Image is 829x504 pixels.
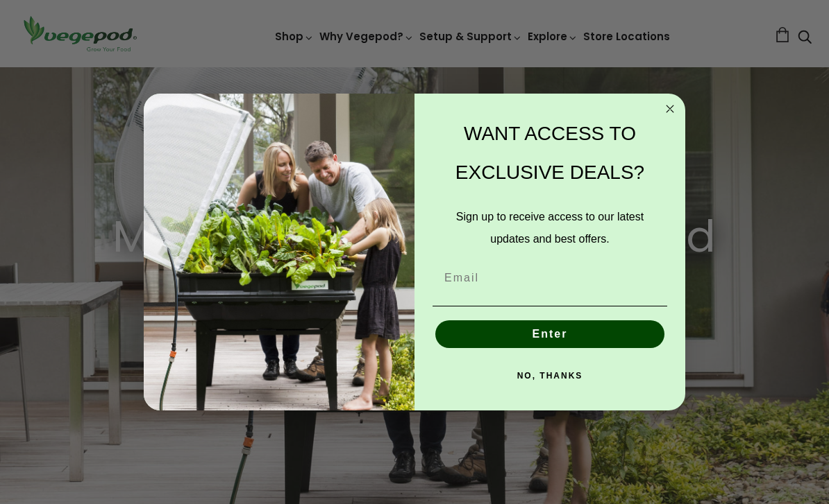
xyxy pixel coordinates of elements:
button: Enter [435,320,664,348]
img: underline [433,306,667,306]
input: Email [433,264,667,292]
button: Close dialog [662,101,678,117]
span: Sign up to receive access to our latest updates and best offers. [456,211,644,245]
button: NO, THANKS [433,362,667,390]
span: WANT ACCESS TO EXCLUSIVE DEALS? [455,123,644,183]
img: e9d03583-1bb1-490f-ad29-36751b3212ff.jpeg [144,94,414,410]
